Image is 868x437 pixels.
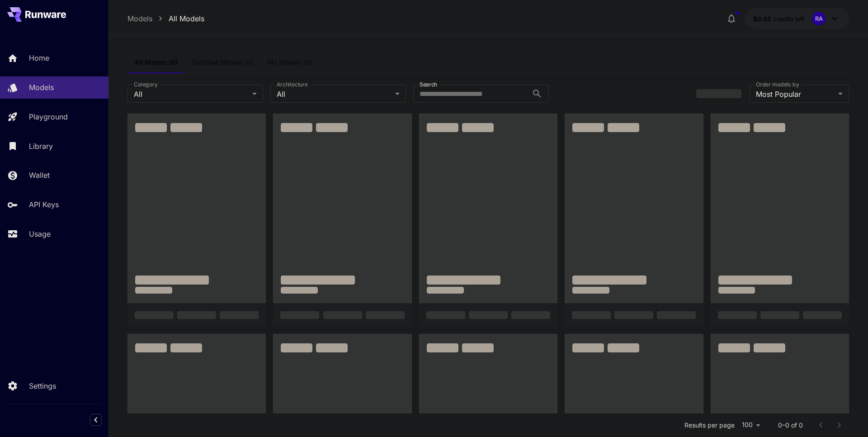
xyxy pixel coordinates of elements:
[277,81,307,88] label: Architecture
[134,81,158,88] label: Category
[29,199,59,210] p: API Keys
[756,89,835,100] span: Most Popular
[277,89,392,100] span: All
[773,15,805,23] span: credits left
[29,380,56,391] p: Settings
[778,421,803,430] p: 0–0 of 0
[812,12,826,25] div: RA
[97,412,108,428] div: Collapse sidebar
[753,15,773,23] span: $0.02
[420,81,437,88] label: Search
[268,58,312,66] span: My Models (0)
[127,13,152,24] a: Models
[29,170,50,180] p: Wallet
[90,414,102,426] button: Collapse sidebar
[29,52,49,63] p: Home
[29,228,51,239] p: Usage
[29,141,53,152] p: Library
[134,89,249,100] span: All
[684,421,735,430] p: Results per page
[738,418,764,432] div: 100
[744,8,849,29] button: $0.02174RA
[29,111,68,122] p: Playground
[29,82,54,93] p: Models
[135,58,178,66] span: All Models (0)
[753,14,805,24] div: $0.02174
[192,58,253,66] span: Certified Models (0)
[127,13,204,24] nav: breadcrumb
[169,13,204,24] a: All Models
[756,81,799,88] label: Order models by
